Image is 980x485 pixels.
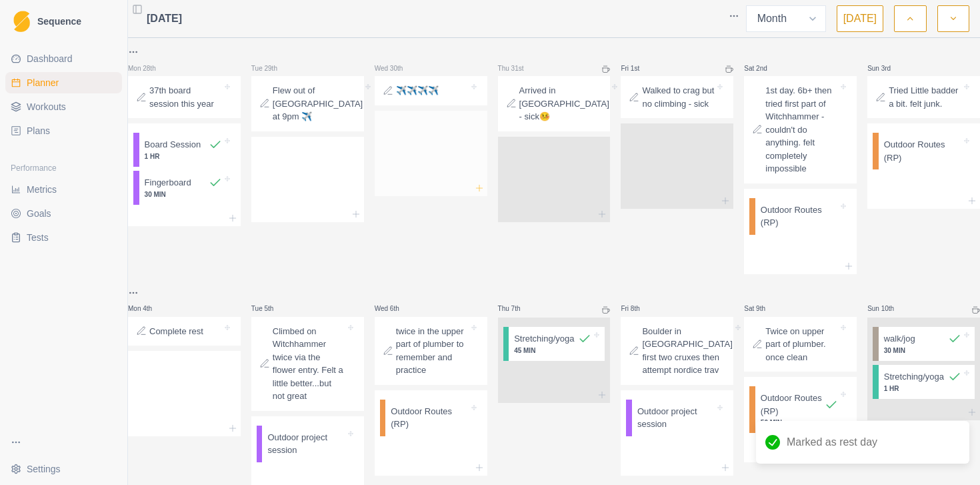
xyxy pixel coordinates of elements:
p: Flew out of [GEOGRAPHIC_DATA] at 9pm ✈️ [273,84,363,123]
div: Flew out of [GEOGRAPHIC_DATA] at 9pm ✈️ [251,76,364,131]
p: 30 MIN [145,189,222,199]
div: Boulder in [GEOGRAPHIC_DATA] first two cruxes then attempt nordice trav [621,317,733,385]
p: Twice on upper part of plumber. once clean [765,325,838,364]
p: Wed 30th [375,63,415,73]
a: Tests [5,227,122,248]
span: Goals [27,207,51,220]
p: Tried Little badder a bit. felt junk. [889,84,961,110]
button: [DATE] [837,5,883,32]
div: Walked to crag but no climbing - sick [621,76,733,118]
div: Outdoor project session [626,400,728,436]
p: Outdoor project session [637,405,715,431]
p: walk/jog [884,332,915,346]
p: Tue 29th [251,63,291,73]
div: Outdoor Routes (RP) [873,133,975,169]
span: Planner [27,76,59,89]
div: Arrived in [GEOGRAPHIC_DATA] - sick🤒 [498,76,611,131]
p: 37th board session this year [149,84,222,110]
span: Metrics [27,183,57,196]
p: Board Session [145,138,201,151]
a: Dashboard [5,48,122,69]
a: Goals [5,203,122,224]
a: Plans [5,120,122,141]
span: Sequence [37,17,81,26]
span: [DATE] [147,11,182,27]
div: 1st day. 6b+ then tried first part of Witchhammer - couldn't do anything. felt completely impossible [744,76,857,183]
p: Fri 8th [621,304,661,314]
p: 1st day. 6b+ then tried first part of Witchhammer - couldn't do anything. felt completely impossible [765,84,838,175]
p: ✈️✈️✈️✈️ [396,84,439,97]
a: Workouts [5,96,122,117]
p: Boulder in [GEOGRAPHIC_DATA] first two cruxes then attempt nordice trav [642,325,732,377]
div: Board Session1 HR [133,133,235,167]
div: ✈️✈️✈️✈️ [375,76,487,105]
p: Tue 5th [251,304,291,314]
div: Performance [5,157,122,179]
div: Climbed on Witchhammer twice via the flower entry. Felt a little better...but not great [251,317,364,411]
div: Marked as rest day [756,421,969,464]
p: Outdoor project session [267,431,345,457]
a: LogoSequence [5,5,122,37]
div: Twice on upper part of plumber. once clean [744,317,857,372]
span: Tests [27,231,49,244]
p: Fingerboard [145,176,191,189]
p: twice in the upper part of plumber to remember and practice [396,325,469,377]
div: Fingerboard30 MIN [133,171,235,205]
p: Sat 9th [744,304,784,314]
p: Sat 2nd [744,63,784,73]
p: Thu 31st [498,63,538,73]
p: Arrived in [GEOGRAPHIC_DATA] - sick🤒 [519,84,609,123]
div: 37th board session this year [128,76,241,118]
p: 30 MIN [884,346,961,356]
p: Mon 28th [128,63,168,73]
p: Sun 3rd [867,63,907,73]
p: Complete rest [149,325,203,338]
div: Outdoor Routes (RP) [380,400,482,436]
p: Thu 7th [498,304,538,314]
div: Tried Little badder a bit. felt junk. [867,76,980,118]
span: Dashboard [27,52,73,65]
div: Stretching/yoga45 MIN [503,327,605,361]
p: 1 HR [145,151,222,161]
p: Outdoor Routes (RP) [761,203,838,229]
div: Complete rest [128,317,241,346]
div: Outdoor Routes (RP)50 MIN [749,386,851,433]
p: Climbed on Witchhammer twice via the flower entry. Felt a little better...but not great [273,325,345,403]
span: Workouts [27,100,66,113]
p: Walked to crag but no climbing - sick [642,84,715,110]
div: Stretching/yoga1 HR [873,365,975,399]
button: Settings [5,458,122,480]
img: Logo [13,11,30,33]
a: Planner [5,72,122,93]
div: Outdoor Routes (RP) [749,198,851,235]
p: 45 MIN [514,346,591,356]
span: Plans [27,124,50,137]
p: Stretching/yoga [514,332,574,346]
p: Fri 1st [621,63,661,73]
div: walk/jog30 MIN [873,327,975,361]
p: Wed 6th [375,304,415,314]
p: Outdoor Routes (RP) [884,138,961,164]
div: twice in the upper part of plumber to remember and practice [375,317,487,385]
p: Mon 4th [128,304,168,314]
a: Metrics [5,179,122,200]
p: Sun 10th [867,304,907,314]
p: Outdoor Routes (RP) [391,405,468,431]
div: Outdoor project session [257,426,359,462]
